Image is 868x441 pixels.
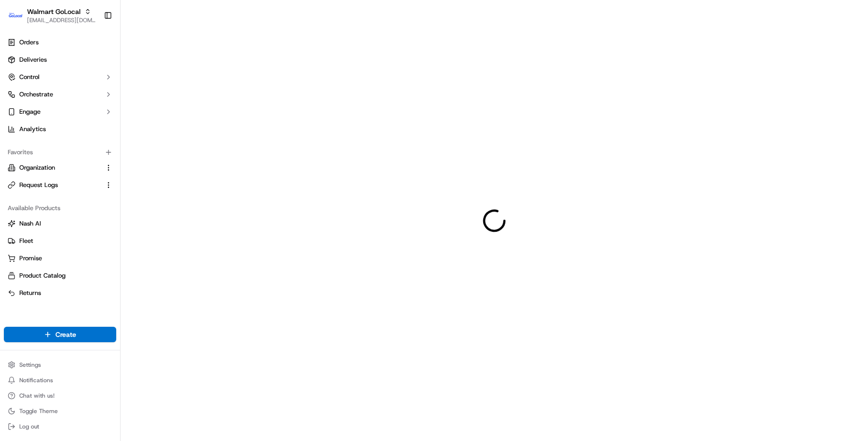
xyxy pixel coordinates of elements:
span: Toggle Theme [19,407,58,415]
span: Organization [19,163,55,172]
button: Product Catalog [4,268,116,283]
button: Fleet [4,233,116,249]
a: Product Catalog [8,271,112,280]
button: Walmart GoLocalWalmart GoLocal[EMAIL_ADDRESS][DOMAIN_NAME] [4,4,100,27]
span: Product Catalog [19,271,66,280]
button: Promise [4,251,116,266]
div: Favorites [4,145,116,160]
button: Log out [4,420,116,433]
button: Notifications [4,374,116,387]
button: Walmart GoLocal [27,7,81,16]
button: Nash AI [4,216,116,231]
button: Organization [4,160,116,175]
span: Orchestrate [19,90,53,99]
button: Settings [4,358,116,372]
button: Toggle Theme [4,404,116,418]
span: Settings [19,361,41,369]
button: Request Logs [4,177,116,193]
button: Create [4,327,116,342]
span: Control [19,73,40,81]
a: Analytics [4,121,116,137]
span: Log out [19,423,39,430]
span: Promise [19,254,42,263]
span: Engage [19,107,41,116]
span: Returns [19,289,41,297]
button: [EMAIL_ADDRESS][DOMAIN_NAME] [27,16,96,24]
a: Request Logs [8,181,101,189]
span: Request Logs [19,181,58,189]
button: Control [4,69,116,85]
button: Orchestrate [4,87,116,102]
a: Orders [4,35,116,50]
button: Returns [4,285,116,301]
span: Create [55,330,76,339]
span: Fleet [19,237,33,245]
span: Chat with us! [19,392,54,400]
img: Walmart GoLocal [8,8,23,23]
span: Deliveries [19,55,47,64]
button: Chat with us! [4,389,116,402]
a: Promise [8,254,112,263]
a: Deliveries [4,52,116,67]
span: Nash AI [19,219,41,228]
span: Orders [19,38,39,47]
a: Fleet [8,237,112,245]
span: Analytics [19,125,46,134]
button: Engage [4,104,116,120]
a: Returns [8,289,112,297]
a: Organization [8,163,101,172]
div: Available Products [4,200,116,216]
span: Notifications [19,376,53,384]
a: Nash AI [8,219,112,228]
